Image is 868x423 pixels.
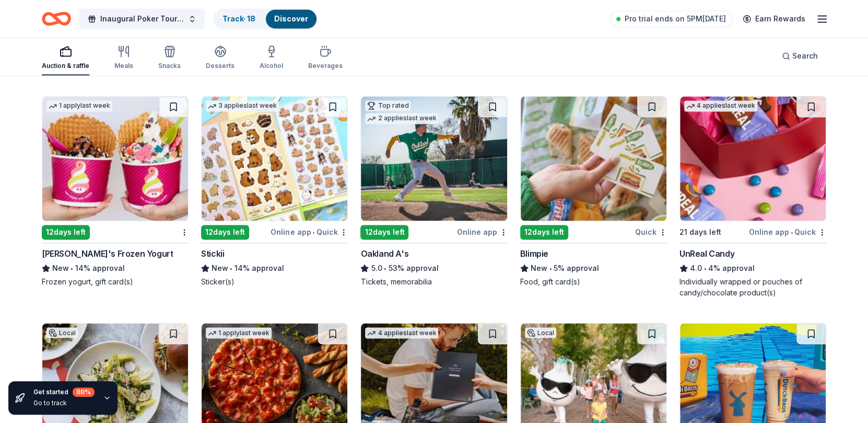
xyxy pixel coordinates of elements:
[42,6,71,31] a: Home
[773,45,826,66] button: Search
[308,62,343,70] div: Beverages
[230,264,233,272] span: •
[365,327,438,338] div: 4 applies last week
[371,262,382,275] span: 5.0
[525,327,556,338] div: Local
[158,62,181,70] div: Snacks
[222,14,255,23] a: Track· 18
[679,262,826,275] div: 4% approval
[384,264,386,272] span: •
[531,262,547,275] span: New
[260,62,283,70] div: Alcohol
[308,41,343,75] button: Beverages
[201,225,249,239] div: 12 days left
[100,13,184,25] span: Inaugural Poker Tournament and Silent Auction
[360,262,507,275] div: 53% approval
[271,225,348,238] div: Online app Quick
[679,96,826,298] a: Image for UnReal Candy4 applieslast week21 days leftOnline app•QuickUnReal Candy4.0•4% approvalIn...
[365,113,438,124] div: 2 applies last week
[679,277,826,298] div: Individually wrapped or pouches of candy/chocolate product(s)
[42,247,173,260] div: [PERSON_NAME]'s Frozen Yogurt
[457,225,508,238] div: Online app
[42,277,189,287] div: Frozen yogurt, gift card(s)
[680,96,826,221] img: Image for UnReal Candy
[625,13,726,25] span: Pro trial ends on 5PM[DATE]
[792,50,818,62] span: Search
[201,277,348,287] div: Sticker(s)
[46,100,112,111] div: 1 apply last week
[158,41,181,75] button: Snacks
[206,100,279,111] div: 3 applies last week
[365,100,410,111] div: Top rated
[549,264,552,272] span: •
[520,96,667,287] a: Image for Blimpie12days leftQuickBlimpieNew•5% approvalFood, gift card(s)
[73,387,95,397] div: 80 %
[201,96,348,287] a: Image for Stickii3 applieslast week12days leftOnline app•QuickStickiiNew•14% approvalSticker(s)
[736,9,812,28] a: Earn Rewards
[206,62,234,70] div: Desserts
[684,100,757,111] div: 4 applies last week
[312,228,314,236] span: •
[114,41,133,75] button: Meals
[42,62,89,70] div: Auction & raffle
[749,225,826,238] div: Online app Quick
[42,225,90,239] div: 12 days left
[52,262,69,275] span: New
[521,96,666,221] img: Image for Blimpie
[33,399,95,407] div: Go to track
[274,14,308,23] a: Discover
[33,387,95,397] div: Get started
[201,247,224,260] div: Stickii
[520,247,548,260] div: Blimpie
[610,10,732,27] a: Pro trial ends on 5PM[DATE]
[206,41,234,75] button: Desserts
[212,262,228,275] span: New
[690,262,702,275] span: 4.0
[679,247,734,260] div: UnReal Candy
[520,225,568,239] div: 12 days left
[260,41,283,75] button: Alcohol
[114,62,133,70] div: Meals
[42,96,188,221] img: Image for Menchie's Frozen Yogurt
[520,277,667,287] div: Food, gift card(s)
[635,225,667,238] div: Quick
[703,264,706,272] span: •
[79,8,205,29] button: Inaugural Poker Tournament and Silent Auction
[202,96,347,221] img: Image for Stickii
[679,226,721,238] div: 21 days left
[360,96,507,287] a: Image for Oakland A'sTop rated2 applieslast week12days leftOnline appOakland A's5.0•53% approvalT...
[42,262,189,275] div: 14% approval
[360,247,408,260] div: Oakland A's
[206,327,272,338] div: 1 apply last week
[42,96,189,287] a: Image for Menchie's Frozen Yogurt1 applylast week12days left[PERSON_NAME]'s Frozen YogurtNew•14% ...
[360,277,507,287] div: Tickets, memorabilia
[361,96,507,221] img: Image for Oakland A's
[42,41,89,75] button: Auction & raffle
[360,225,408,239] div: 12 days left
[791,228,793,236] span: •
[520,262,667,275] div: 5% approval
[71,264,73,272] span: •
[213,8,318,29] button: Track· 18Discover
[201,262,348,275] div: 14% approval
[46,327,78,338] div: Local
